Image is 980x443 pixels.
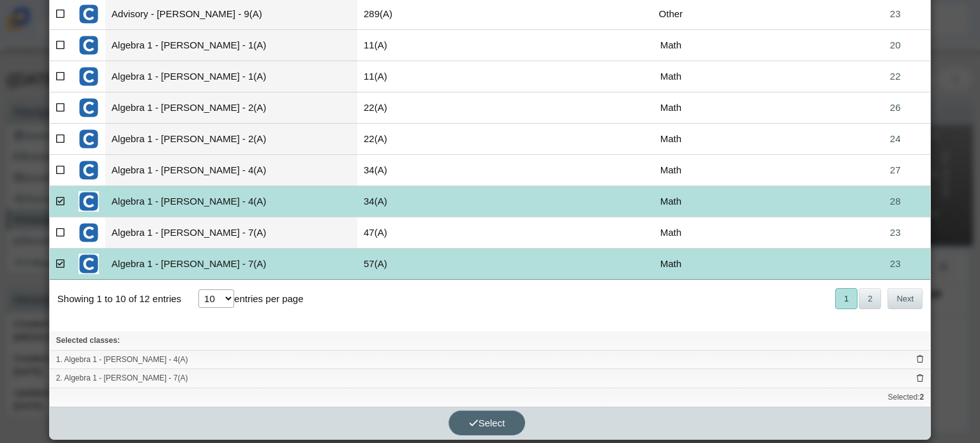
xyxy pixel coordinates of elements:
b: Selected classes: [56,336,120,345]
button: 2 [859,288,881,309]
img: External class connected through Clever [78,66,99,87]
nav: pagination [834,288,923,309]
a: 27 [860,155,930,185]
a: 26 [860,92,930,123]
td: Algebra 1 - [PERSON_NAME] - 4(A) [105,186,357,217]
td: 47(A) [357,217,607,249]
a: 22 [860,61,930,92]
button: 1 [835,288,857,309]
a: 24 [860,124,930,154]
td: Algebra 1 - [PERSON_NAME] - 1(A) [105,30,357,61]
div: Showing 1 to 10 of 12 entries [50,280,181,318]
a: 23 [860,217,930,248]
td: Math [607,249,734,280]
img: External class connected through Clever [78,191,99,212]
td: 22(A) [357,92,607,124]
label: entries per page [234,293,303,304]
td: Algebra 1 - [PERSON_NAME] - 4(A) [105,155,357,186]
span: 2. Algebra 1 - [PERSON_NAME] - 7(A) [56,373,916,384]
td: 57(A) [357,249,607,280]
td: Math [607,155,734,186]
td: 22(A) [357,124,607,155]
td: 34(A) [357,155,607,186]
td: Algebra 1 - [PERSON_NAME] - 7(A) [105,249,357,280]
a: 20 [860,30,930,61]
td: Math [607,124,734,155]
td: 11(A) [357,61,607,92]
td: Algebra 1 - [PERSON_NAME] - 2(A) [105,124,357,155]
img: External class connected through Clever [78,35,99,55]
td: Math [607,186,734,217]
td: Math [607,217,734,249]
span: 1. Algebra 1 - [PERSON_NAME] - 4(A) [56,354,916,365]
img: External class connected through Clever [78,160,99,180]
td: Math [607,61,734,92]
td: Math [607,92,734,124]
span: Selected: [887,392,924,403]
img: External class connected through Clever [78,129,99,149]
td: Math [607,30,734,61]
td: Algebra 1 - [PERSON_NAME] - 2(A) [105,92,357,124]
img: External class connected through Clever [78,254,99,274]
button: Select [449,410,525,435]
a: 28 [860,186,930,217]
button: Next [887,288,923,309]
span: Select [469,418,505,428]
img: External class connected through Clever [78,4,99,24]
td: Algebra 1 - [PERSON_NAME] - 1(A) [105,61,357,92]
b: 2 [920,393,924,402]
img: External class connected through Clever [78,98,99,118]
img: External class connected through Clever [78,222,99,243]
td: 34(A) [357,186,607,217]
td: 11(A) [357,30,607,61]
td: Algebra 1 - [PERSON_NAME] - 7(A) [105,217,357,249]
a: 23 [860,249,930,279]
